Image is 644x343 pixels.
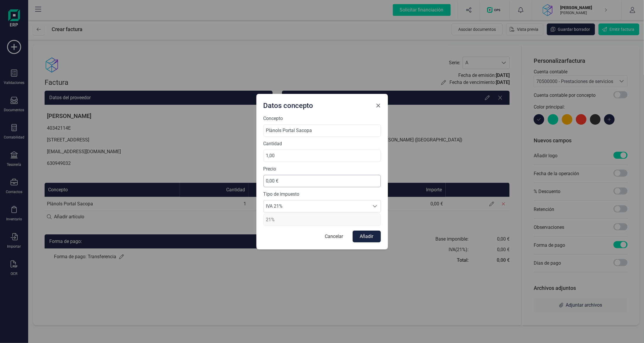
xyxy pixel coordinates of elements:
label: Precio [263,165,381,173]
span: IVA 21% [264,200,369,212]
label: Concepto [263,115,381,122]
button: Añadir [353,231,381,242]
button: Cancelar [319,231,349,242]
label: Cantidad [263,140,381,147]
div: Datos concepto [261,99,374,110]
label: Tipo de impuesto [263,191,381,198]
button: Close [374,101,383,110]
